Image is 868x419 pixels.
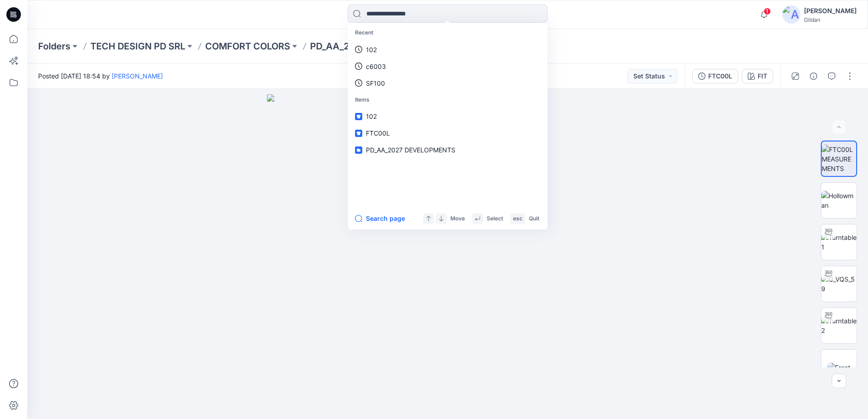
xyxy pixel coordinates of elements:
[112,72,163,80] a: [PERSON_NAME]
[205,40,290,53] a: COMFORT COLORS
[822,145,856,173] img: FTC00L MEASUREMENTS
[38,71,163,81] span: Posted [DATE] 18:54 by
[487,214,503,224] p: Select
[366,45,377,54] p: 102
[355,213,405,224] button: Search page
[529,214,539,224] p: Quit
[366,129,390,137] span: FTC00L
[350,58,546,75] a: c6003
[90,40,185,53] a: TECH DESIGN PD SRL
[821,316,857,335] img: Turntable 2
[350,108,546,125] a: 102
[366,62,386,71] p: c6003
[366,146,455,154] span: PD_AA_2027 DEVELOPMENTS
[350,75,546,92] a: SF100
[350,92,546,108] p: Items
[806,69,821,83] button: Details
[828,363,850,372] img: Front
[450,214,465,224] p: Move
[513,214,523,224] p: esc
[350,41,546,58] a: 102
[758,71,767,81] div: FIT
[350,24,546,41] p: Recent
[782,5,800,24] img: avatar
[692,69,738,83] button: FTC00L
[310,40,442,53] a: PD_AA_2027 DEVELOPMENTS
[366,112,377,120] span: 102
[350,125,546,141] a: FTC00L
[350,141,546,158] a: PD_AA_2027 DEVELOPMENTS
[804,16,857,23] div: Gildan
[764,8,771,15] span: 1
[804,5,857,16] div: [PERSON_NAME]
[821,274,857,293] img: G_VQS_59
[366,78,385,88] p: SF100
[38,40,70,53] a: Folders
[742,69,773,83] button: FIT
[821,233,857,252] img: Turntable 1
[821,191,857,210] img: Hollowman
[708,71,732,81] div: FTC00L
